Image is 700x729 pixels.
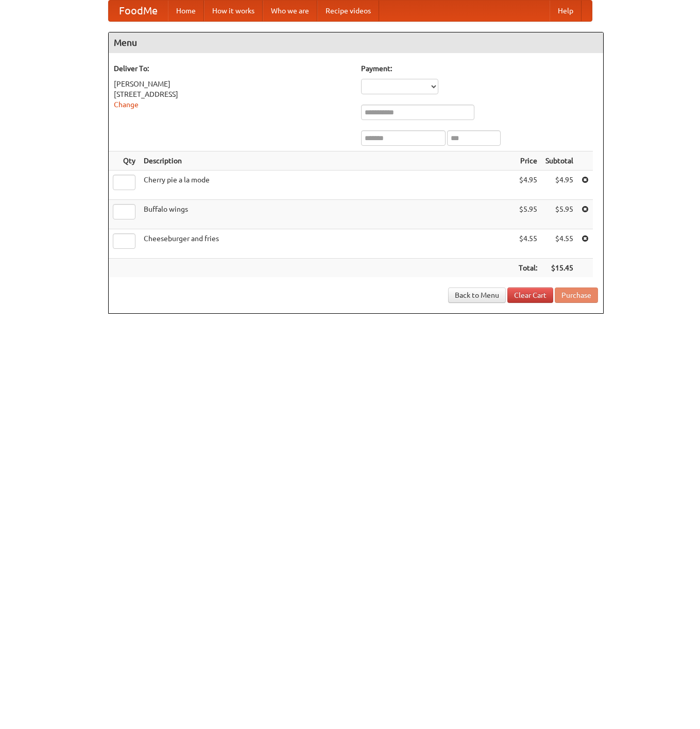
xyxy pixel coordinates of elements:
a: Back to Menu [448,287,506,303]
th: Qty [109,151,140,171]
th: Description [140,151,515,171]
a: Who we are [263,1,317,21]
h4: Menu [109,32,603,53]
a: Change [114,100,139,109]
th: Price [515,151,541,171]
a: Help [550,1,582,21]
th: $15.45 [541,259,577,278]
div: [PERSON_NAME] [114,79,351,89]
td: $4.95 [515,171,541,200]
td: Buffalo wings [140,200,515,229]
a: Home [168,1,204,21]
div: [STREET_ADDRESS] [114,89,351,99]
h5: Deliver To: [114,63,351,74]
a: How it works [204,1,263,21]
th: Total: [515,259,541,278]
button: Purchase [555,287,598,303]
h5: Payment: [361,63,598,74]
td: $4.55 [541,229,577,259]
a: FoodMe [109,1,168,21]
td: $5.95 [541,200,577,229]
a: Recipe videos [317,1,379,21]
td: Cheeseburger and fries [140,229,515,259]
td: $4.55 [515,229,541,259]
td: $4.95 [541,171,577,200]
td: Cherry pie a la mode [140,171,515,200]
th: Subtotal [541,151,577,171]
td: $5.95 [515,200,541,229]
a: Clear Cart [507,287,553,303]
